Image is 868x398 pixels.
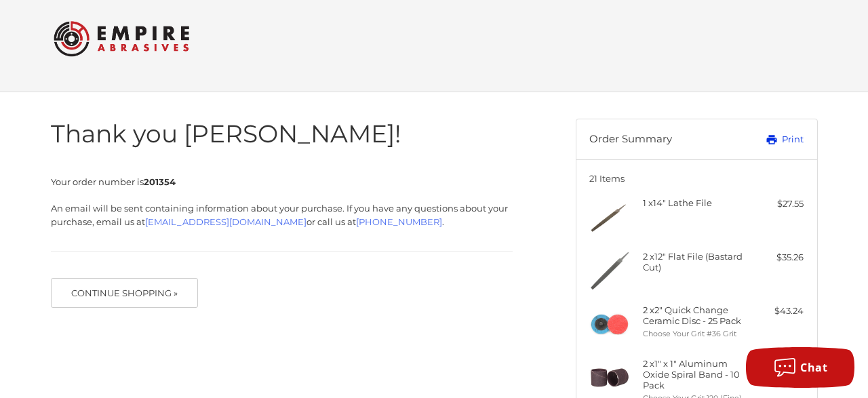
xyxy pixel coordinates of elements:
[144,176,176,187] strong: 201354
[750,197,804,211] div: $27.55
[750,251,804,264] div: $35.26
[643,251,747,273] h4: 2 x 12" Flat File (Bastard Cut)
[800,360,827,375] span: Chat
[54,12,189,65] img: Empire Abrasives
[643,328,747,340] li: Choose Your Grit #36 Grit
[51,278,199,308] button: Continue Shopping »
[51,119,513,149] h1: Thank you [PERSON_NAME]!
[643,358,747,391] h4: 2 x 1" x 1" Aluminum Oxide Spiral Band - 10 Pack
[643,304,747,327] h4: 2 x 2" Quick Change Ceramic Disc - 25 Pack
[145,216,307,227] a: [EMAIL_ADDRESS][DOMAIN_NAME]
[736,133,804,146] a: Print
[746,347,854,388] button: Chat
[51,203,508,227] span: An email will be sent containing information about your purchase. If you have any questions about...
[589,133,736,146] h3: Order Summary
[643,197,747,208] h4: 1 x 14" Lathe File
[750,304,804,318] div: $43.24
[51,176,176,187] span: Your order number is
[589,173,804,184] h3: 21 Items
[356,216,442,227] a: [PHONE_NUMBER]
